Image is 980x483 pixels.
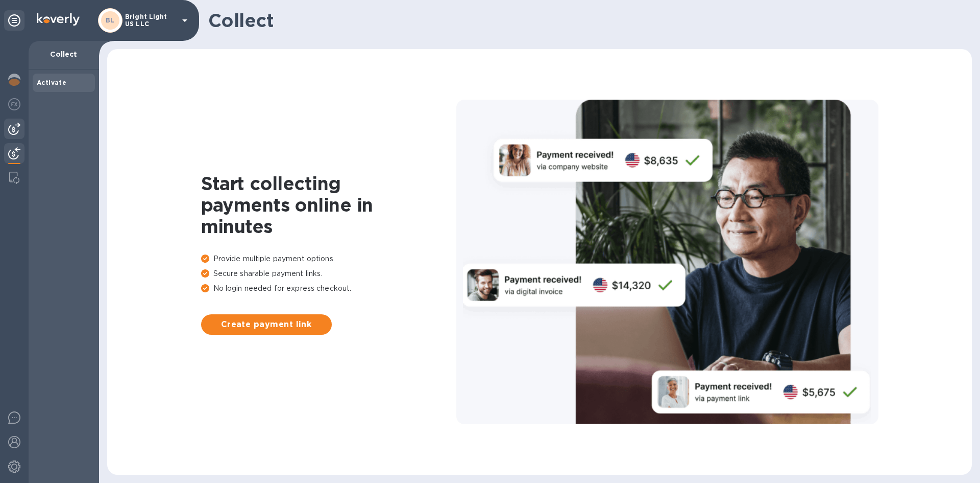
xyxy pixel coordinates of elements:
p: No login needed for express checkout. [201,283,456,294]
img: Foreign exchange [8,98,20,110]
button: Create payment link [201,314,332,335]
h1: Collect [208,10,964,31]
div: Unpin categories [4,10,24,31]
h1: Start collecting payments online in minutes [201,173,456,237]
iframe: Chat Widget [929,434,980,483]
span: Create payment link [209,318,324,331]
p: Provide multiple payment options. [201,254,456,264]
p: Secure sharable payment links. [201,268,456,279]
p: Collect [37,49,91,59]
p: Bright Light US LLC [125,13,176,28]
b: BL [106,16,115,24]
img: Logo [37,13,80,26]
b: Activate [37,79,66,86]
